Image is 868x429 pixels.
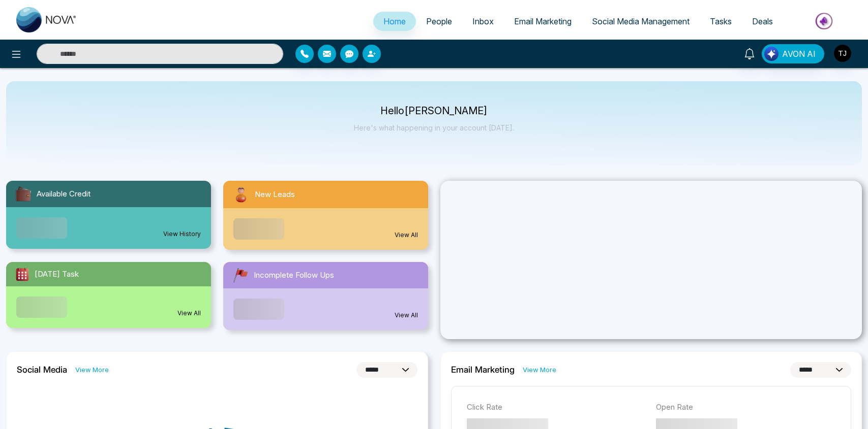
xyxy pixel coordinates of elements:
[523,365,556,375] a: View More
[231,266,250,284] img: followUps.svg
[467,402,646,413] p: Click Rate
[514,16,572,26] span: Email Marketing
[592,16,690,26] span: Social Media Management
[17,365,67,375] h2: Social Media
[163,229,201,239] a: View History
[700,12,742,31] a: Tasks
[231,185,251,204] img: newLeads.svg
[14,185,33,203] img: availableCredit.svg
[395,311,418,320] a: View All
[373,12,416,31] a: Home
[462,12,504,31] a: Inbox
[16,7,77,32] img: Nova CRM Logo
[395,230,418,240] a: View All
[582,12,700,31] a: Social Media Management
[14,266,31,282] img: todayTask.svg
[75,365,109,375] a: View More
[834,45,851,62] img: User Avatar
[752,16,773,26] span: Deals
[37,188,91,200] span: Available Credit
[788,10,862,32] img: Market-place.gif
[472,16,494,26] span: Inbox
[383,16,406,26] span: Home
[764,47,779,61] img: Lead Flow
[354,123,514,132] p: Here's what happening in your account [DATE].
[782,48,816,60] span: AVON AI
[762,44,824,63] button: AVON AI
[354,107,514,115] p: Hello [PERSON_NAME]
[217,181,434,250] a: New LeadsView All
[177,309,201,318] a: View All
[254,270,334,281] span: Incomplete Follow Ups
[742,12,783,31] a: Deals
[504,12,582,31] a: Email Marketing
[255,189,295,201] span: New Leads
[426,16,452,26] span: People
[656,402,835,413] p: Open Rate
[416,12,462,31] a: People
[451,365,515,375] h2: Email Marketing
[217,262,434,330] a: Incomplete Follow UpsView All
[35,269,79,280] span: [DATE] Task
[710,16,732,26] span: Tasks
